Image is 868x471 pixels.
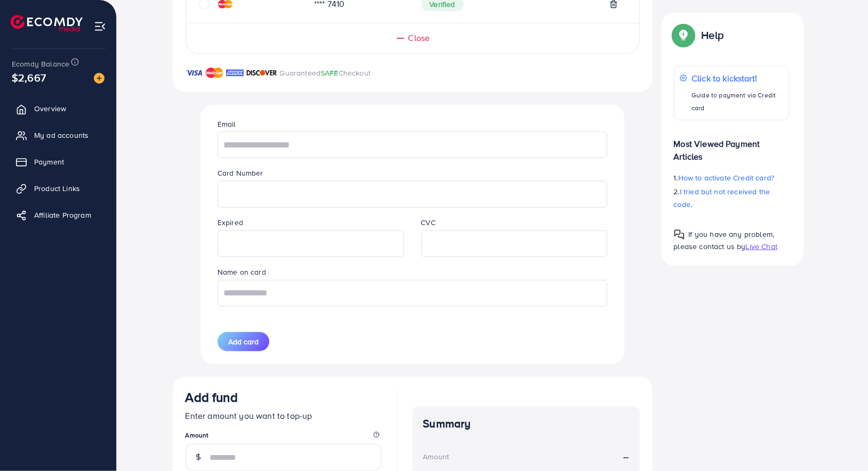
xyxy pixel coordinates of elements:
span: Add card [228,336,259,347]
iframe: Secure card number input frame [223,183,601,206]
label: Card Number [218,168,263,178]
label: Email [218,119,236,129]
span: Close [408,32,430,44]
span: $2,667 [12,70,46,85]
iframe: Secure expiration date input frame [223,232,398,255]
legend: Amount [186,431,382,444]
p: Click to kickstart! [692,72,783,85]
p: Enter amount you want to top-up [186,409,382,422]
p: 2. [674,185,789,211]
img: brand [246,67,277,79]
h4: Summary [423,417,629,431]
img: Popup guide [674,26,693,45]
a: Affiliate Program [8,204,108,226]
img: brand [206,67,223,79]
iframe: Secure CVC input frame [427,232,602,255]
a: Payment [8,151,108,172]
a: My ad accounts [8,125,108,146]
p: Most Viewed Payment Articles [674,129,789,163]
label: Name on card [218,267,266,277]
span: My ad accounts [34,130,89,141]
img: brand [226,67,244,79]
span: How to activate Credit card? [678,172,774,183]
label: CVC [421,217,436,228]
span: Live Chat [746,241,777,252]
p: 1. [674,171,789,184]
span: I tried but not received the code. [674,186,770,210]
img: brand [186,67,203,79]
span: Product Links [34,183,80,194]
img: Popup guide [674,229,685,240]
span: Ecomdy Balance [12,59,69,69]
label: Expired [218,217,243,228]
a: Product Links [8,178,108,199]
strong: -- [623,451,629,463]
span: Overview [34,103,66,114]
span: Affiliate Program [34,210,91,220]
p: Guaranteed Checkout [280,67,371,79]
span: If you have any problem, please contact us by [674,229,775,252]
img: image [94,73,105,84]
p: Help [702,29,724,42]
img: logo [11,15,83,31]
span: Payment [34,156,64,167]
div: Amount [423,451,449,462]
span: SAFE [320,68,339,78]
iframe: Chat [823,423,860,463]
p: Guide to payment via Credit card [692,89,783,114]
h3: Add fund [186,390,238,405]
button: Add card [218,332,269,351]
img: menu [94,20,106,32]
a: Overview [8,98,108,119]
